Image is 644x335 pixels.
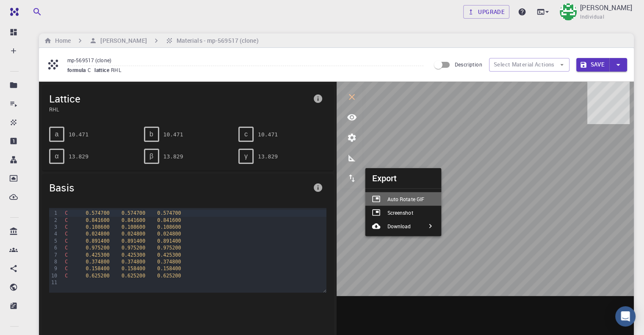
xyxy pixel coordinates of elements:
[157,224,181,230] span: 0.108600
[163,149,183,164] pre: 13.829
[69,149,88,164] pre: 13.829
[244,130,248,138] span: c
[387,195,424,203] p: Auto Rotate GIF
[49,224,58,230] div: 3
[387,222,411,230] p: Download
[489,58,569,72] button: Select Material Actions
[65,259,68,265] span: C
[49,217,58,224] div: 2
[49,92,310,105] span: Lattice
[372,172,397,185] h6: Export
[94,66,111,73] span: lattice
[7,8,19,16] img: logo
[258,127,278,142] pre: 10.471
[576,58,610,72] button: Save
[17,6,47,14] span: Support
[49,230,58,237] div: 4
[157,238,181,244] span: 0.891400
[69,127,88,142] pre: 10.471
[157,217,181,223] span: 0.841600
[55,152,58,160] span: α
[157,210,181,216] span: 0.574700
[258,149,278,164] pre: 13.829
[65,245,68,251] span: C
[65,224,68,230] span: C
[52,36,71,45] h6: Home
[49,252,58,258] div: 7
[122,259,145,265] span: 0.374800
[122,231,145,237] span: 0.024800
[42,36,260,45] nav: breadcrumb
[580,13,604,21] span: Individual
[122,273,145,279] span: 0.625200
[157,252,181,258] span: 0.425300
[615,306,636,327] div: Open Intercom Messenger
[86,217,109,223] span: 0.841600
[49,272,58,279] div: 10
[65,273,68,279] span: C
[157,266,181,271] span: 0.158400
[157,273,181,279] span: 0.625200
[67,66,88,73] span: formula
[49,238,58,244] div: 5
[310,90,326,107] button: info
[163,127,183,142] pre: 10.471
[122,217,145,223] span: 0.841600
[86,266,109,271] span: 0.158400
[149,130,153,138] span: b
[86,245,109,251] span: 0.975200
[310,179,326,196] button: info
[244,152,248,160] span: γ
[122,238,145,244] span: 0.891400
[560,3,577,20] img: Mary Quenie Velasco
[65,231,68,237] span: C
[49,265,58,272] div: 9
[55,130,59,138] span: a
[86,231,109,237] span: 0.024800
[580,3,632,13] p: [PERSON_NAME]
[122,210,145,216] span: 0.574700
[122,266,145,271] span: 0.158400
[86,259,109,265] span: 0.374800
[173,36,259,45] h6: Materials - mp-569517 (clone)
[65,217,68,223] span: C
[86,273,109,279] span: 0.625200
[88,66,94,73] span: C
[49,210,58,216] div: 1
[463,5,509,19] a: Upgrade
[111,66,124,73] span: RHL
[49,258,58,265] div: 8
[49,279,58,286] div: 11
[65,238,68,244] span: C
[86,252,109,258] span: 0.425300
[86,224,109,230] span: 0.108600
[65,266,68,271] span: C
[122,224,145,230] span: 0.108600
[65,210,68,216] span: C
[157,231,181,237] span: 0.024800
[49,244,58,251] div: 6
[65,252,68,258] span: C
[157,259,181,265] span: 0.374800
[49,105,310,113] span: RHL
[157,245,181,251] span: 0.975200
[122,245,145,251] span: 0.975200
[122,252,145,258] span: 0.425300
[97,36,146,45] h6: [PERSON_NAME]
[49,181,310,194] span: Basis
[86,238,109,244] span: 0.891400
[387,209,413,216] p: Screenshot
[455,61,482,68] span: Description
[86,210,109,216] span: 0.574700
[149,152,153,160] span: β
